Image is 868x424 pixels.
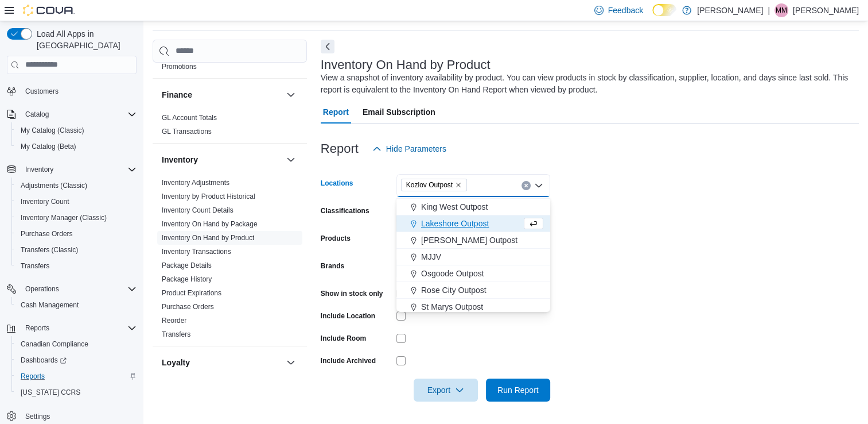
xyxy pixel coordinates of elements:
span: MJJV [421,251,441,263]
span: Inventory Count Details [162,206,233,215]
span: Export [421,379,471,402]
a: Settings [21,410,55,423]
span: Inventory On Hand by Product [162,233,254,242]
span: Settings [25,412,50,421]
h3: Loyalty [162,357,190,368]
span: Feedback [608,5,643,16]
button: Next [321,40,334,53]
button: Inventory [2,161,141,178]
span: Report [323,101,349,124]
a: Package Details [162,261,212,269]
a: Inventory Count [16,195,74,209]
button: Reports [21,321,54,335]
span: Inventory On Hand by Package [162,219,258,229]
span: GL Account Totals [162,113,217,122]
a: Product Expirations [162,289,221,297]
button: Remove Kozlov Outpost from selection in this group [455,182,462,188]
button: Run Report [486,379,550,402]
span: Dashboards [21,356,67,365]
div: Finance [153,111,307,143]
span: Purchase Orders [16,227,137,241]
span: King West Outpost [421,201,488,213]
button: MJJV [396,249,550,265]
a: Purchase Orders [16,227,77,241]
span: Canadian Compliance [21,340,88,349]
span: [US_STATE] CCRS [21,388,80,397]
a: Package History [162,275,212,283]
span: Reports [16,369,137,383]
span: Washington CCRS [16,386,137,399]
span: Inventory [21,163,137,176]
span: GL Transactions [162,127,212,136]
button: Inventory Manager (Classic) [11,210,141,226]
button: Inventory [162,154,282,165]
span: Product Expirations [162,288,221,298]
span: Settings [21,408,137,423]
span: Load All Apps in [GEOGRAPHIC_DATA] [32,28,137,51]
label: Include Location [321,311,375,321]
button: Adjustments (Classic) [11,178,141,194]
a: Inventory Manager (Classic) [16,211,111,225]
h3: Inventory On Hand by Product [321,58,491,72]
button: Hide Parameters [368,137,451,160]
span: Osgoode Outpost [421,268,484,279]
span: Package History [162,275,212,284]
span: Customers [21,84,137,98]
span: Promotions [162,62,197,71]
a: Dashboards [16,353,71,367]
span: Reports [25,323,49,333]
span: Package Details [162,261,212,270]
a: Reports [16,369,49,383]
button: Operations [2,281,141,297]
button: Finance [284,88,298,102]
a: Promotions [162,63,197,71]
a: Inventory On Hand by Package [162,220,258,228]
span: Kozlov Outpost [406,179,453,191]
span: Catalog [21,107,137,121]
label: Show in stock only [321,289,383,298]
label: Products [321,234,351,243]
h3: Report [321,142,359,156]
a: Inventory On Hand by Product [162,234,254,242]
button: St Marys Outpost [396,299,550,315]
input: Dark Mode [652,4,676,16]
a: Cash Management [16,298,83,312]
a: [US_STATE] CCRS [16,386,85,399]
button: Purchase Orders [11,226,141,242]
button: Lakeshore Outpost [396,215,550,232]
span: Inventory [25,165,53,174]
button: Export [414,379,478,402]
div: View a snapshot of inventory availability by product. You can view products in stock by classific... [321,72,853,96]
a: Canadian Compliance [16,337,93,351]
div: Marcus Miller [774,3,788,17]
a: Dashboards [11,352,141,368]
a: Inventory Transactions [162,248,231,256]
span: Adjustments (Classic) [16,179,137,192]
button: Operations [21,282,64,296]
button: Inventory Count [11,194,141,210]
span: Inventory Manager (Classic) [21,213,107,222]
button: Reports [2,320,141,336]
span: Inventory Count [16,195,137,209]
span: Cash Management [21,300,79,310]
button: Transfers [11,258,141,274]
a: Reorder [162,317,186,325]
div: Inventory [153,176,307,346]
span: St Marys Outpost [421,301,483,313]
label: Include Room [321,334,366,343]
span: Purchase Orders [21,229,73,238]
span: My Catalog (Classic) [16,124,137,137]
span: MM [776,3,787,17]
img: Cova [23,5,75,16]
span: [PERSON_NAME] Outpost [421,234,517,246]
button: My Catalog (Beta) [11,138,141,155]
span: Operations [21,282,137,296]
button: Clear input [521,181,531,190]
h3: Finance [162,89,192,101]
button: Catalog [21,107,53,121]
span: Inventory by Product Historical [162,192,255,201]
a: Inventory Count Details [162,206,233,214]
label: Locations [321,179,353,188]
a: My Catalog (Beta) [16,140,81,153]
span: Reports [21,372,45,381]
